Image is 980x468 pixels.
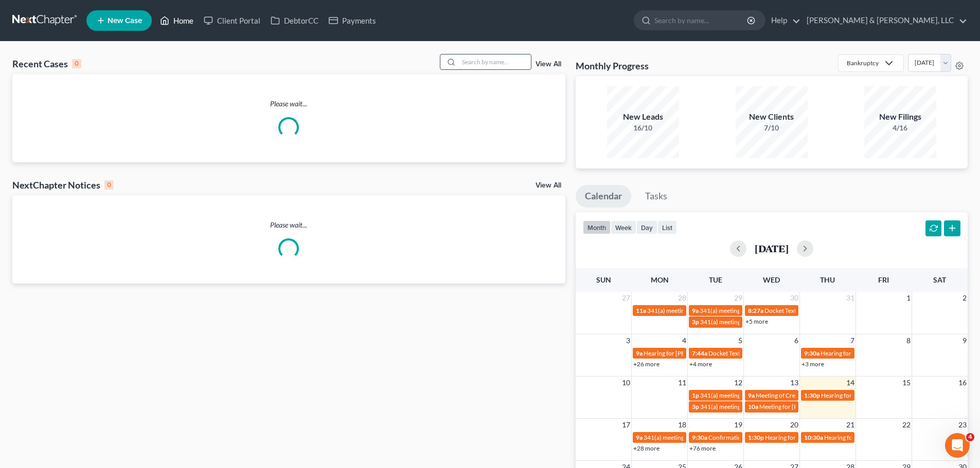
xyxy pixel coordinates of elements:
div: NextChapter Notices [12,179,114,191]
button: month [583,220,611,234]
div: 16/10 [607,123,679,133]
span: 9:30a [804,349,819,357]
span: 9 [961,334,968,347]
a: [PERSON_NAME] & [PERSON_NAME], LLC [801,11,967,30]
input: Search by name... [459,54,531,69]
span: 14 [845,377,856,389]
a: +76 more [689,444,716,452]
span: 1 [905,292,912,304]
span: Fri [878,275,889,284]
button: day [636,220,657,234]
a: +5 more [745,317,768,325]
a: View All [536,182,561,189]
div: New Clients [736,111,808,123]
span: 341(a) meeting for [PERSON_NAME] Saint & [PERSON_NAME] Saint [644,434,826,441]
a: Calendar [576,185,631,208]
span: Docket Text: for [PERSON_NAME] [764,307,857,314]
input: Search by name... [654,11,749,30]
span: 8:27a [748,307,763,314]
span: 7:44a [692,349,707,357]
span: 5 [737,334,743,347]
span: Sun [596,275,611,284]
span: 30 [789,292,799,304]
span: 3p [692,403,699,410]
span: 8 [905,334,912,347]
span: 21 [845,419,856,431]
a: Tasks [636,185,676,208]
span: 28 [677,292,687,304]
span: 7 [849,334,856,347]
span: Meeting of Creditors for [PERSON_NAME] [756,391,870,399]
span: 9:30a [692,434,707,441]
span: 12 [733,377,743,389]
button: list [657,220,677,234]
span: 16 [957,377,968,389]
span: 1:30p [804,391,820,399]
span: 17 [621,419,631,431]
a: Help [766,11,800,30]
div: 0 [104,180,114,190]
span: Thu [820,275,835,284]
a: DebtorCC [265,11,324,30]
span: 11 [677,377,687,389]
span: 15 [901,377,912,389]
span: 4 [681,334,687,347]
span: Confirmation hearing for [PERSON_NAME] [708,434,825,441]
a: Home [155,11,199,30]
span: 10:30a [804,434,823,441]
div: New Leads [607,111,679,123]
span: 6 [793,334,799,347]
span: Tue [709,275,722,284]
span: Docket Text: for [PERSON_NAME] [708,349,800,357]
span: Wed [763,275,780,284]
h2: [DATE] [755,243,789,254]
span: 3p [692,318,699,326]
span: Sat [933,275,946,284]
span: Hearing for [PERSON_NAME] [821,391,901,399]
div: Bankruptcy [847,59,879,67]
span: 22 [901,419,912,431]
a: +4 more [689,360,712,368]
span: 1p [692,391,699,399]
span: 18 [677,419,687,431]
div: 4/16 [864,123,936,133]
p: Please wait... [12,220,565,230]
span: 341(a) meeting for [PERSON_NAME] & [PERSON_NAME] [700,318,854,326]
span: 2 [961,292,968,304]
span: 3 [625,334,631,347]
span: 4 [966,433,974,441]
span: 9a [748,391,755,399]
span: 9a [636,434,643,441]
div: Recent Cases [12,58,81,70]
button: week [611,220,636,234]
h3: Monthly Progress [576,60,649,72]
a: Client Portal [199,11,265,30]
span: 23 [957,419,968,431]
span: 29 [733,292,743,304]
span: 10 [621,377,631,389]
div: New Filings [864,111,936,123]
span: 31 [845,292,856,304]
p: Please wait... [12,99,565,109]
span: 19 [733,419,743,431]
span: 341(a) meeting for [PERSON_NAME] & [PERSON_NAME] [647,307,801,314]
iframe: Intercom live chat [945,433,970,458]
div: 0 [72,59,81,68]
span: 10a [748,403,758,410]
span: 11a [636,307,646,314]
span: Hearing for [PERSON_NAME] [644,349,724,357]
span: Hearing for [PERSON_NAME] & [PERSON_NAME] [821,349,955,357]
span: 341(a) meeting for [PERSON_NAME] [700,391,799,399]
span: 9a [636,349,643,357]
span: 1:30p [748,434,764,441]
div: 7/10 [736,123,808,133]
span: Hearing for [PERSON_NAME] [824,434,904,441]
span: New Case [108,17,142,25]
span: Meeting for [PERSON_NAME] & [PERSON_NAME] [759,403,895,410]
span: Mon [651,275,669,284]
span: 27 [621,292,631,304]
span: 13 [789,377,799,389]
a: View All [536,61,561,68]
a: +26 more [633,360,660,368]
span: 20 [789,419,799,431]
